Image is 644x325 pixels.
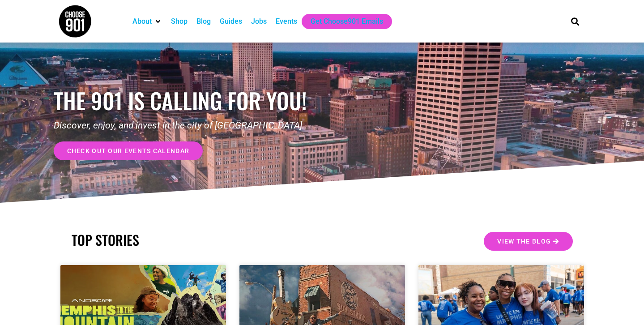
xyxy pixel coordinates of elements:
h1: the 901 is calling for you! [54,87,322,114]
h2: TOP STORIES [72,232,318,248]
a: Guides [220,16,242,27]
span: check out our events calendar [67,148,190,154]
a: Get Choose901 Emails [311,16,383,27]
a: View the Blog [484,232,572,251]
div: Search [567,14,582,29]
a: Blog [196,16,211,27]
a: Jobs [251,16,267,27]
span: View the Blog [497,238,551,244]
a: check out our events calendar [54,141,203,160]
a: Events [276,16,297,27]
p: Discover, enjoy, and invest in the city of [GEOGRAPHIC_DATA]. [54,119,322,133]
div: About [128,14,166,29]
a: About [132,16,152,27]
nav: Main nav [128,14,556,29]
a: Shop [171,16,188,27]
